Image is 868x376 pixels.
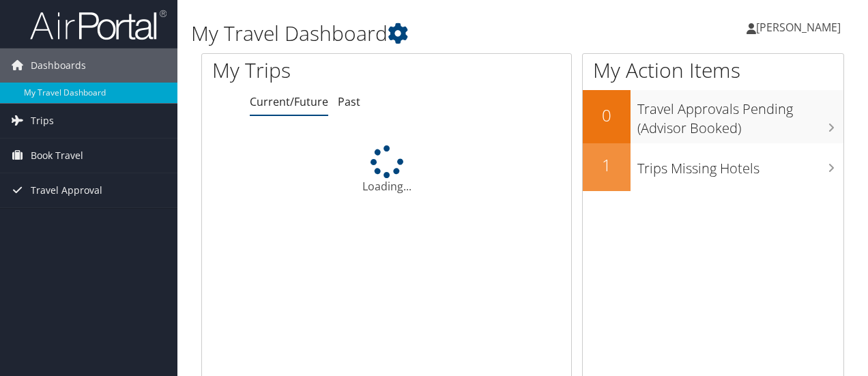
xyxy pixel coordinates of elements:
[583,154,631,177] h2: 1
[31,104,54,138] span: Trips
[31,139,83,173] span: Book Travel
[583,143,843,191] a: 1Trips Missing Hotels
[31,173,102,207] span: Travel Approval
[202,145,571,194] div: Loading...
[31,48,86,83] span: Dashboards
[30,9,167,41] img: airportal-logo.png
[338,94,360,109] a: Past
[583,104,631,127] h2: 0
[756,20,841,35] span: [PERSON_NAME]
[250,94,328,109] a: Current/Future
[583,90,843,143] a: 0Travel Approvals Pending (Advisor Booked)
[191,19,633,48] h1: My Travel Dashboard
[637,152,843,178] h3: Trips Missing Hotels
[747,7,854,48] a: [PERSON_NAME]
[583,56,843,85] h1: My Action Items
[212,56,407,85] h1: My Trips
[637,93,843,138] h3: Travel Approvals Pending (Advisor Booked)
